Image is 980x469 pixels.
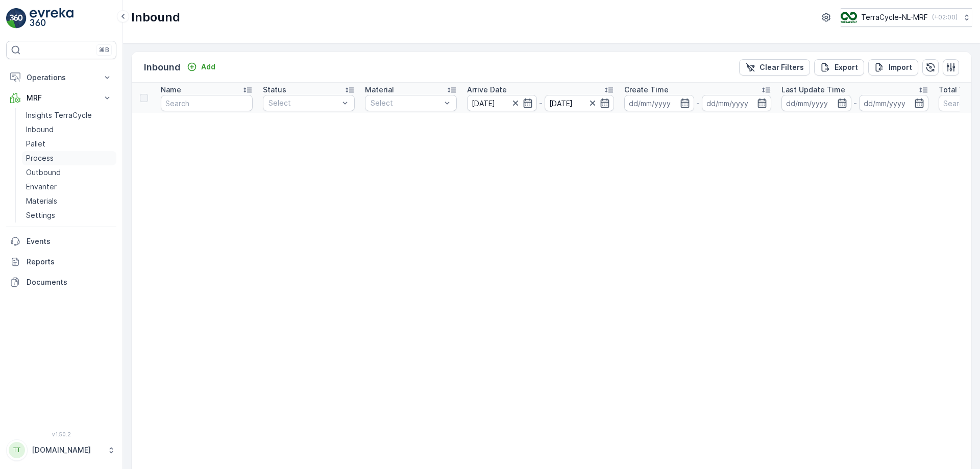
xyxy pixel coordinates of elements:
[201,62,215,72] p: Add
[263,85,286,95] p: Status
[6,252,116,272] a: Reports
[539,97,543,109] p: -
[26,196,57,206] p: Materials
[161,85,181,95] p: Name
[545,95,615,111] input: dd/mm/yyyy
[702,95,772,111] input: dd/mm/yyyy
[841,8,972,27] button: TerraCycle-NL-MRF(+02:00)
[22,208,116,223] a: Settings
[99,46,109,54] p: ⌘B
[932,13,958,21] p: ( +02:00 )
[22,194,116,208] a: Materials
[26,139,45,149] p: Pallet
[781,95,851,111] input: dd/mm/yyyy
[739,59,810,76] button: Clear Filters
[6,67,116,88] button: Operations
[6,8,27,29] img: logo
[759,62,804,72] p: Clear Filters
[6,231,116,252] a: Events
[6,431,116,437] span: v 1.50.2
[6,272,116,292] a: Documents
[889,62,912,72] p: Import
[814,59,864,76] button: Export
[22,137,116,151] a: Pallet
[868,59,918,76] button: Import
[26,167,61,178] p: Outbound
[467,85,507,95] p: Arrive Date
[6,88,116,108] button: MRF
[696,97,700,109] p: -
[859,95,929,111] input: dd/mm/yyyy
[27,257,112,267] p: Reports
[26,182,57,192] p: Envanter
[32,445,102,455] p: [DOMAIN_NAME]
[853,97,857,109] p: -
[781,85,845,95] p: Last Update Time
[268,98,339,108] p: Select
[9,442,25,458] div: TT
[861,12,928,22] p: TerraCycle-NL-MRF
[26,153,54,163] p: Process
[131,9,180,26] p: Inbound
[26,110,92,120] p: Insights TerraCycle
[26,210,55,220] p: Settings
[371,98,441,108] p: Select
[27,236,112,246] p: Events
[22,180,116,194] a: Envanter
[624,95,694,111] input: dd/mm/yyyy
[26,125,54,135] p: Inbound
[161,95,253,111] input: Search
[144,60,181,75] p: Inbound
[835,62,858,72] p: Export
[22,108,116,122] a: Insights TerraCycle
[22,165,116,180] a: Outbound
[27,72,96,83] p: Operations
[841,12,857,23] img: TC_v739CUj.png
[624,85,669,95] p: Create Time
[27,277,112,287] p: Documents
[6,439,116,461] button: TT[DOMAIN_NAME]
[27,93,96,103] p: MRF
[365,85,394,95] p: Material
[22,122,116,137] a: Inbound
[467,95,537,111] input: dd/mm/yyyy
[30,8,73,29] img: logo_light-DOdMpM7g.png
[22,151,116,165] a: Process
[183,61,219,73] button: Add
